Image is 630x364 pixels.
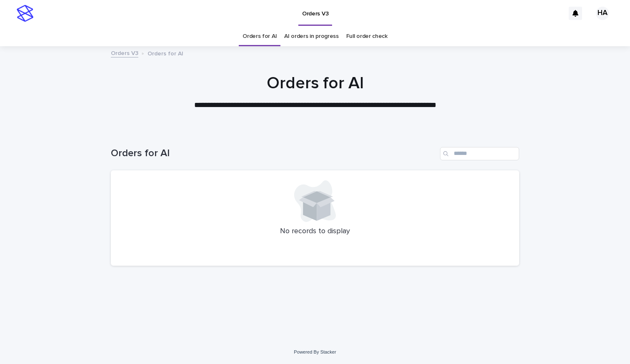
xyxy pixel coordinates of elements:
[346,27,387,46] a: Full order check
[111,147,437,160] h1: Orders for AI
[242,27,277,46] a: Orders for AI
[284,27,339,46] a: AI orders in progress
[440,147,519,160] input: Search
[17,5,33,22] img: stacker-logo-s-only.png
[111,48,138,57] a: Orders V3
[147,48,183,57] p: Orders for AI
[121,227,509,236] p: No records to display
[596,7,609,20] div: HA
[294,349,336,354] a: Powered By Stacker
[111,73,519,93] h1: Orders for AI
